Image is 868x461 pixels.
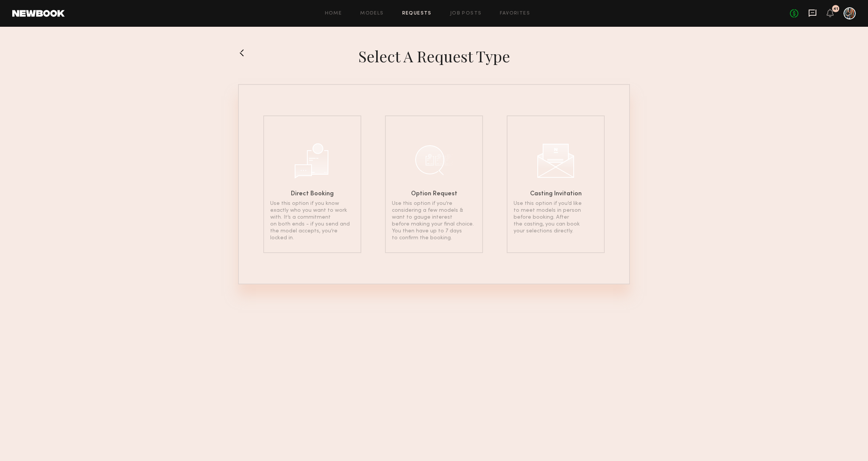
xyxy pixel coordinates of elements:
[270,200,354,242] p: Use this option if you know exactly who you want to work with. It’s a commitment on both ends - i...
[358,47,510,66] h1: Select a Request Type
[530,191,582,197] h6: Casting Invitation
[514,200,598,235] p: Use this option if you’d like to meet models in person before booking. After the casting, you can...
[385,115,483,253] a: Option RequestUse this option if you’re considering a few models & want to gauge interest before ...
[450,11,482,16] a: Job Posts
[507,115,605,253] a: Casting InvitationUse this option if you’d like to meet models in person before booking. After th...
[402,11,432,16] a: Requests
[325,11,342,16] a: Home
[411,191,457,197] h6: Option Request
[833,7,838,11] div: 41
[360,11,383,16] a: Models
[500,11,530,16] a: Favorites
[263,115,361,253] a: Direct BookingUse this option if you know exactly who you want to work with. It’s a commitment on...
[291,191,334,197] h6: Direct Booking
[392,200,476,242] p: Use this option if you’re considering a few models & want to gauge interest before making your fi...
